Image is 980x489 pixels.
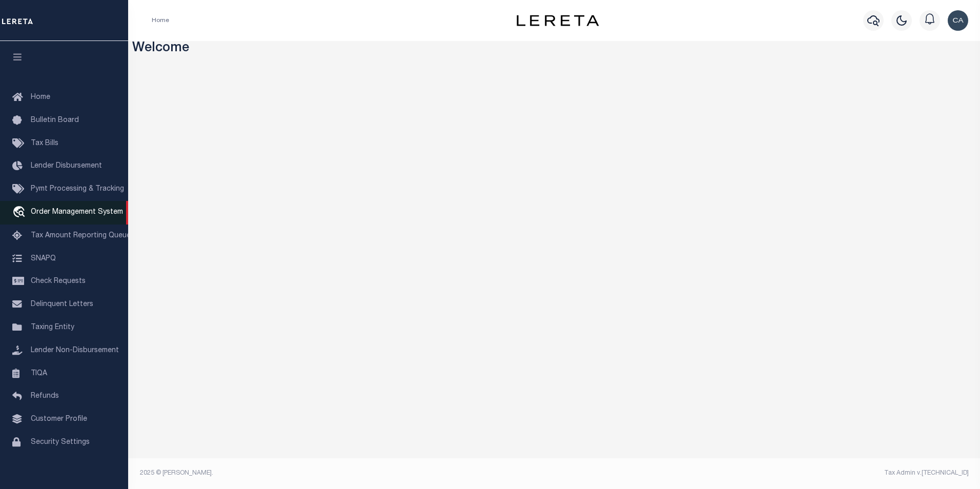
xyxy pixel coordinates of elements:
[12,206,29,219] i: travel_explore
[31,278,86,285] span: Check Requests
[31,232,131,239] span: Tax Amount Reporting Queue
[31,301,93,308] span: Delinquent Letters
[31,324,74,331] span: Taxing Entity
[31,94,50,101] span: Home
[132,468,555,478] div: 2025 © [PERSON_NAME].
[132,41,976,57] h3: Welcome
[562,468,969,478] div: Tax Admin v.[TECHNICAL_ID]
[31,393,59,400] span: Refunds
[31,209,123,216] span: Order Management System
[31,370,47,377] span: TIQA
[517,15,599,26] img: logo-dark.svg
[31,162,102,170] span: Lender Disbursement
[31,140,58,147] span: Tax Bills
[948,10,968,31] img: svg+xml;base64,PHN2ZyB4bWxucz0iaHR0cDovL3d3dy53My5vcmcvMjAwMC9zdmciIHBvaW50ZXItZXZlbnRzPSJub25lIi...
[152,16,169,25] li: Home
[31,186,124,193] span: Pymt Processing & Tracking
[31,439,90,446] span: Security Settings
[31,255,56,262] span: SNAPQ
[31,117,79,124] span: Bulletin Board
[31,416,87,423] span: Customer Profile
[31,347,119,354] span: Lender Non-Disbursement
